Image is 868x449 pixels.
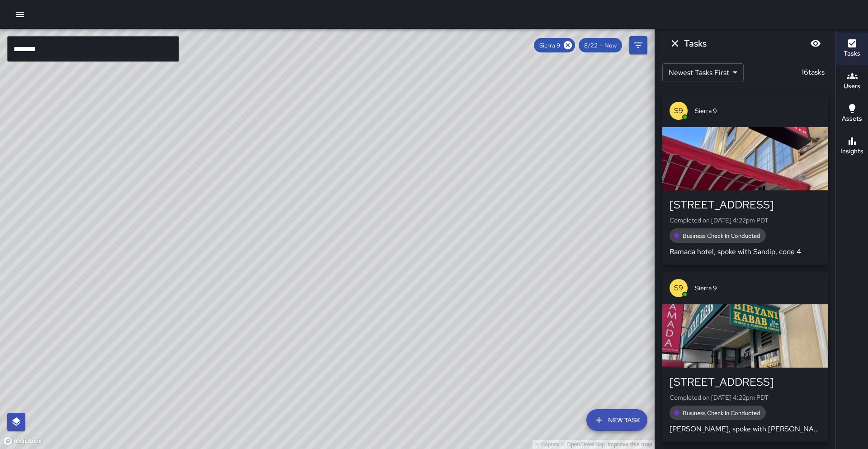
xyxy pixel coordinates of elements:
[670,198,821,212] div: [STREET_ADDRESS]
[670,246,821,257] p: Ramada hotel, spoke with Sandip, code 4
[807,34,825,52] button: Blur
[662,95,828,265] button: S9Sierra 9[STREET_ADDRESS]Completed on [DATE] 4:22pm PDTBusiness Check In ConductedRamada hotel, ...
[677,409,766,417] span: Business Check In Conducted
[670,424,821,435] p: [PERSON_NAME], spoke with [PERSON_NAME], code 4
[534,42,566,49] span: Sierra 9
[670,393,821,402] p: Completed on [DATE] 4:22pm PDT
[836,130,868,163] button: Insights
[674,105,683,116] p: S9
[798,67,828,78] p: 16 tasks
[836,98,868,130] button: Assets
[674,283,683,293] p: S9
[840,147,863,156] h6: Insights
[534,38,575,52] div: Sierra 9
[684,36,707,51] h6: Tasks
[695,284,821,293] span: Sierra 9
[629,36,647,54] button: Filters
[662,63,744,81] div: Newest Tasks First
[586,409,647,431] button: New Task
[666,34,684,52] button: Dismiss
[844,81,860,91] h6: Users
[842,114,862,124] h6: Assets
[836,65,868,98] button: Users
[662,272,828,442] button: S9Sierra 9[STREET_ADDRESS]Completed on [DATE] 4:22pm PDTBusiness Check In Conducted[PERSON_NAME],...
[695,106,821,115] span: Sierra 9
[677,232,766,240] span: Business Check In Conducted
[670,375,821,389] div: [STREET_ADDRESS]
[670,216,821,225] p: Completed on [DATE] 4:22pm PDT
[836,33,868,65] button: Tasks
[579,42,622,49] span: 8/22 — Now
[844,49,860,59] h6: Tasks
